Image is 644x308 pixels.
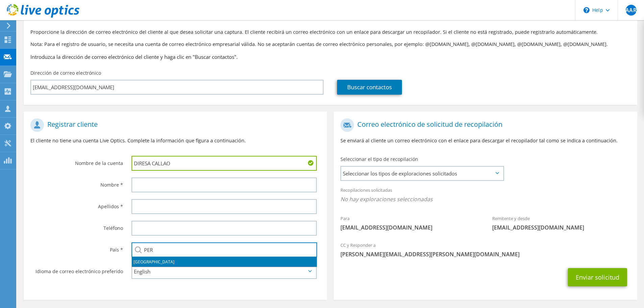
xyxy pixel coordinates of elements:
[340,195,630,203] span: No hay exploraciones seleccionadas
[340,137,630,144] p: Se enviará al cliente un correo electrónico con el enlace para descargar el recopilador tal como ...
[340,224,479,231] span: [EMAIL_ADDRESS][DOMAIN_NAME]
[583,7,590,13] svg: \n
[30,242,123,253] label: País *
[30,264,123,275] label: Idioma de correo electrónico preferido
[30,28,630,36] p: Proporcione la dirección de correo electrónico del cliente al que desea solicitar una captura. El...
[30,53,630,61] h3: Introduzca la dirección de correo electrónico del cliente y haga clic en "Buscar contactos".
[340,251,630,258] span: [PERSON_NAME][EMAIL_ADDRESS][PERSON_NAME][DOMAIN_NAME]
[30,41,630,48] p: Nota: Para el registro de usuario, se necesita una cuenta de correo electrónico empresarial válid...
[334,238,637,261] div: CC y Responder a
[334,211,485,235] div: Para
[30,177,123,188] label: Nombre *
[337,80,402,95] a: Buscar contactos
[30,70,101,76] label: Dirección de correo electrónico
[340,156,418,163] label: Seleccionar el tipo de recopilación
[334,183,637,208] div: Recopilaciones solicitadas
[30,156,123,167] label: Nombre de la cuenta
[30,137,320,144] p: El cliente no tiene una cuenta Live Optics. Complete la información que figura a continuación.
[30,199,123,210] label: Apellidos *
[568,268,627,286] button: Enviar solicitud
[341,167,503,180] span: Seleccionar los tipos de exploraciones solicitados
[30,221,123,232] label: Teléfono
[485,211,637,235] div: Remitente y desde
[340,118,627,132] h1: Correo electrónico de solicitud de recopilación
[626,5,637,16] span: AAR
[132,257,317,267] li: [GEOGRAPHIC_DATA]
[30,118,317,132] h1: Registrar cliente
[492,224,630,231] span: [EMAIL_ADDRESS][DOMAIN_NAME]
